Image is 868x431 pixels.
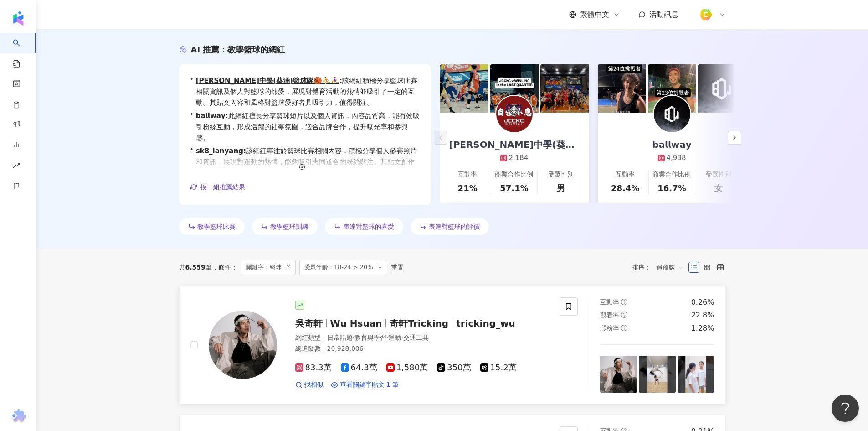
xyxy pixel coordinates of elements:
span: 教學籃球訓練 [270,223,308,230]
span: 吳奇軒 [295,318,323,329]
span: 教學籃球比賽 [197,223,236,230]
div: 受眾性別 [548,170,574,179]
span: 350萬 [437,363,471,373]
a: 查看關鍵字貼文 1 筆 [331,380,399,389]
img: post-image [440,64,488,113]
span: 奇軒Tricking [390,318,448,329]
div: 互動率 [616,170,635,179]
span: 漲粉率 [600,324,619,332]
span: 教育與學習 [354,334,386,341]
span: : [226,112,228,120]
img: post-image [648,64,696,113]
a: search [13,33,31,68]
img: post-image [678,356,714,393]
span: tricking_wu [456,318,515,329]
img: post-image [639,356,676,393]
iframe: Help Scout Beacon - Open [832,395,859,422]
span: 互動率 [600,298,619,306]
span: 1,580萬 [386,363,428,373]
div: 男 [557,182,565,194]
span: 此網紅擅長分享籃球短片以及個人資訊，內容品質高，能有效吸引粉絲互動，形成活躍的社羣氛圍，適合品牌合作，提升曝光率和參與感。 [196,110,420,143]
span: 追蹤數 [656,260,683,275]
img: post-image [598,64,646,113]
div: 共 筆 [179,264,212,271]
span: 找相似 [304,380,324,389]
div: 28.4% [611,182,639,194]
span: 觀看率 [600,312,619,319]
img: post-image [540,64,589,113]
img: KOL Avatar [209,311,277,379]
span: question-circle [621,299,627,305]
span: 日常話題 [327,334,353,341]
div: [PERSON_NAME]中學(葵涌)籃球隊🏀⛹️⛹️‍♀️ [440,138,589,151]
div: 互動率 [458,170,477,179]
div: 0.26% [691,297,714,307]
span: 表達對籃球的喜愛 [343,223,394,230]
img: post-image [698,64,746,113]
div: • [190,75,420,108]
button: 換一組推薦結果 [190,180,246,194]
div: 排序： [632,260,688,275]
img: chrome extension [10,409,27,424]
span: rise [13,156,20,177]
span: 運動 [388,334,401,341]
div: 4,938 [667,153,686,163]
span: 教學籃球的網紅 [227,45,285,54]
a: 找相似 [295,380,324,389]
div: 商業合作比例 [652,170,691,179]
div: 商業合作比例 [495,170,533,179]
span: 64.3萬 [341,363,377,373]
span: · [401,334,403,341]
span: 繁體中文 [580,10,609,20]
span: question-circle [621,312,627,318]
div: 重置 [391,264,404,271]
span: 15.2萬 [480,363,517,373]
a: [PERSON_NAME]中學(葵涌)籃球隊🏀⛹️⛹️‍♀️ [196,77,339,85]
img: post-image [600,356,637,393]
span: 查看關鍵字貼文 1 筆 [340,380,399,389]
img: logo icon [11,11,26,26]
span: 活動訊息 [649,10,678,19]
div: 女 [714,182,723,194]
div: 總追蹤數 ： 20,928,006 [295,344,549,353]
div: • [190,110,420,143]
span: 該網紅積極分享籃球比賽相關資訊及個人對籃球的熱愛，展現對體育活動的熱情並吸引了一定的互動。其貼文內容和風格對籃球愛好者具吸引力，值得關注。 [196,75,420,108]
span: : [339,77,342,85]
img: post-image [490,64,539,113]
a: sk8_lanyang [196,147,243,155]
span: 交通工具 [403,334,429,341]
div: 1.28% [691,323,714,333]
div: 2,184 [509,153,529,163]
span: 83.3萬 [295,363,332,373]
span: 關鍵字：籃球 [241,260,296,275]
div: 𝗯𝗮𝗹𝗹𝘄𝗮𝘆 [643,138,701,151]
a: 𝗯𝗮𝗹𝗹𝘄𝗮𝘆4,938互動率28.4%商業合作比例16.7%受眾性別女 [598,113,746,203]
img: KOL Avatar [654,96,690,132]
span: 換一組推薦結果 [200,183,245,191]
a: KOL Avatar吳奇軒Wu Hsuan奇軒Trickingtricking_wu網紅類型：日常話題·教育與學習·運動·交通工具總追蹤數：20,928,00683.3萬64.3萬1,580萬3... [179,286,726,404]
div: 受眾性別 [706,170,731,179]
div: 16.7% [657,182,686,194]
div: 57.1% [500,182,528,194]
div: AI 推薦 ： [191,44,285,55]
span: 6,559 [185,264,205,271]
a: [PERSON_NAME]中學(葵涌)籃球隊🏀⛹️⛹️‍♀️2,184互動率21%商業合作比例57.1%受眾性別男 [440,113,589,203]
span: question-circle [621,325,627,331]
div: 21% [458,182,478,194]
a: 𝗯𝗮𝗹𝗹𝘄𝗮𝘆 [196,112,226,120]
div: 22.8% [691,310,714,320]
span: 該網紅專注於籃球比賽相關內容，積極分享個人參賽照片和資訊，展現對運動的熱情，能夠吸引志同道合的粉絲關注。其貼文創作及互動率也為其增添了吸引力，有助於品牌宣傳及產品推廣。 [196,145,420,178]
span: · [386,334,388,341]
span: 表達對籃球的評價 [429,223,480,230]
span: : [243,147,246,155]
span: Wu Hsuan [330,318,382,329]
span: 受眾年齡：18-24 > 20% [299,260,387,275]
div: 網紅類型 ： [295,333,549,343]
span: · [353,334,354,341]
img: %E6%96%B9%E5%BD%A2%E7%B4%94.png [697,6,714,23]
img: KOL Avatar [496,96,533,132]
div: • [190,145,420,178]
span: 條件 ： [212,264,237,271]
